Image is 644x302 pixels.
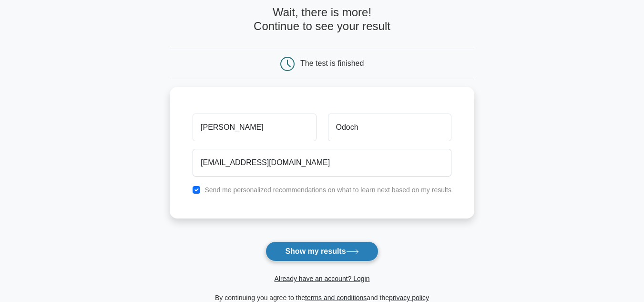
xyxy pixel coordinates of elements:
[193,114,316,141] input: First name
[204,186,451,194] label: Send me personalized recommendations on what to learn next based on my results
[328,114,451,141] input: Last name
[193,149,451,177] input: Email
[305,294,367,302] a: terms and conditions
[300,59,364,67] div: The test is finished
[389,294,429,302] a: privacy policy
[170,6,474,33] h4: Wait, there is more! Continue to see your result
[274,275,369,282] a: Already have an account? Login
[266,241,378,261] button: Show my results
